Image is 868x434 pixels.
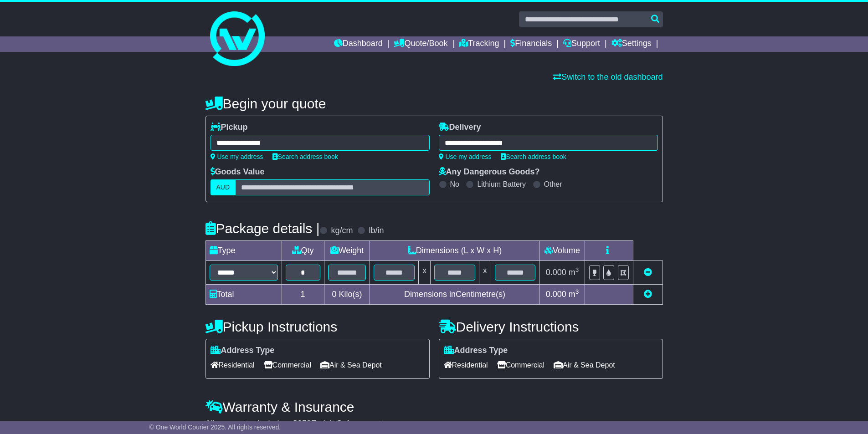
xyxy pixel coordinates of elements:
[324,241,370,261] td: Weight
[205,285,282,305] td: Total
[211,167,265,177] label: Goods Value
[211,153,263,160] a: Use my address
[554,358,615,372] span: Air & Sea Depot
[563,36,600,52] a: Support
[211,123,248,133] label: Pickup
[644,268,652,277] a: Remove this item
[575,288,579,295] sup: 3
[282,285,324,305] td: 1
[546,268,566,277] span: 0.000
[497,358,544,372] span: Commercial
[205,419,663,429] div: All our quotes include a $ FreightSafe warranty.
[544,180,562,189] label: Other
[444,358,488,372] span: Residential
[205,241,282,261] td: Type
[553,72,663,82] a: Switch to the old dashboard
[569,290,579,299] span: m
[501,153,566,160] a: Search address book
[264,358,311,372] span: Commercial
[611,36,652,52] a: Settings
[332,290,336,299] span: 0
[439,123,481,133] label: Delivery
[320,358,382,372] span: Air & Sea Depot
[575,266,579,273] sup: 3
[477,180,526,189] label: Lithium Battery
[369,226,384,236] label: lb/in
[272,153,338,160] a: Search address book
[439,153,492,160] a: Use my address
[569,268,579,277] span: m
[298,419,311,428] span: 250
[444,346,508,356] label: Address Type
[370,241,539,261] td: Dimensions (L x W x H)
[644,290,652,299] a: Add new item
[394,36,447,52] a: Quote/Book
[479,261,491,285] td: x
[546,290,566,299] span: 0.000
[324,285,370,305] td: Kilo(s)
[539,241,585,261] td: Volume
[450,180,459,189] label: No
[205,319,430,334] h4: Pickup Instructions
[205,96,663,111] h4: Begin your quote
[205,221,320,236] h4: Package details |
[334,36,383,52] a: Dashboard
[439,319,663,334] h4: Delivery Instructions
[510,36,552,52] a: Financials
[205,399,663,414] h4: Warranty & Insurance
[149,424,281,431] span: © One World Courier 2025. All rights reserved.
[211,346,275,356] label: Address Type
[370,285,539,305] td: Dimensions in Centimetre(s)
[282,241,324,261] td: Qty
[211,358,255,372] span: Residential
[419,261,431,285] td: x
[331,226,353,236] label: kg/cm
[211,179,236,195] label: AUD
[459,36,499,52] a: Tracking
[439,167,540,177] label: Any Dangerous Goods?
